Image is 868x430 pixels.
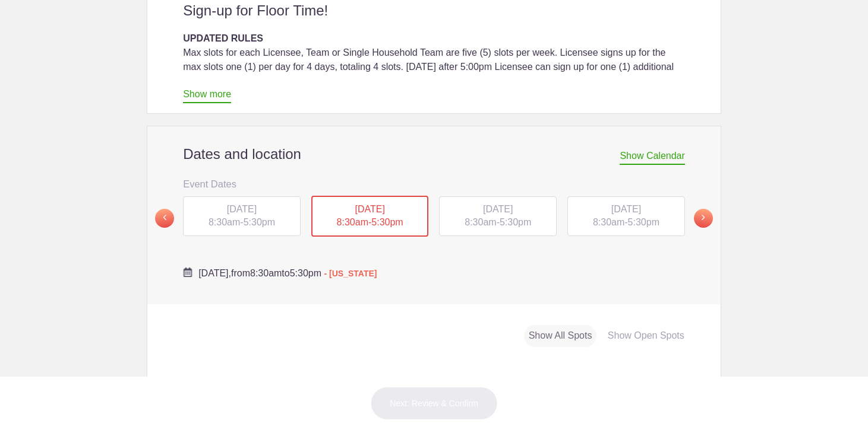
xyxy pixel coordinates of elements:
span: 5:30pm [290,268,321,278]
span: 5:30pm [371,217,403,227]
span: [DATE] [227,204,257,214]
div: Show All Spots [524,325,597,347]
span: [DATE] [355,204,384,214]
div: - [183,196,301,237]
span: [DATE] [611,204,641,214]
h2: Dates and location [183,145,685,163]
button: [DATE] 8:30am-5:30pm [438,196,557,237]
h2: List [183,372,685,406]
span: [DATE], [198,268,231,278]
span: Show Calendar [620,151,684,165]
button: [DATE] 8:30am-5:30pm [311,195,430,238]
span: from to [198,268,377,278]
div: - [567,196,685,237]
h2: Sign-up for Floor Time! [183,2,685,20]
div: Max slots for each Licensee, Team or Single Household Team are five (5) slots per week. Licensee ... [183,46,685,103]
span: 8:30am [593,217,624,227]
div: - [311,196,429,237]
div: Show Open Spots [603,325,689,347]
button: [DATE] 8:30am-5:30pm [567,196,686,237]
span: 8:30am [337,217,368,227]
span: [DATE] [483,204,513,214]
span: 8:30am [465,217,496,227]
strong: UPDATED RULES [183,33,263,43]
button: [DATE] 8:30am-5:30pm [182,196,301,237]
span: 5:30pm [628,217,659,227]
img: Cal purple [183,267,192,277]
span: 8:30am [250,268,282,278]
a: Show more [183,89,231,103]
div: - [439,196,557,237]
span: - [US_STATE] [324,269,377,278]
span: 5:30pm [500,217,531,227]
span: 8:30am [209,217,240,227]
span: 5:30pm [244,217,275,227]
button: Next: Review & Confirm [370,387,498,420]
h3: Event Dates [183,175,685,193]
